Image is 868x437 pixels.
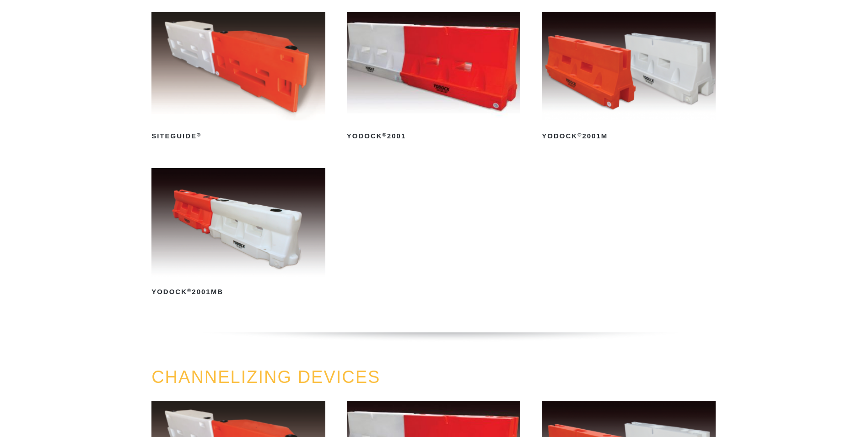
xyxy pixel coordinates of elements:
a: CHANNELIZING DEVICES [151,367,380,387]
h2: Yodock 2001M [542,129,716,143]
h2: Yodock 2001 [347,129,521,143]
a: Yodock®2001MB [151,168,325,300]
h2: Yodock 2001MB [151,285,325,300]
a: SiteGuide® [151,12,325,143]
sup: ® [577,132,582,137]
a: Yodock®2001 [347,12,521,143]
sup: ® [197,132,201,137]
h2: SiteGuide [151,129,325,143]
sup: ® [187,288,192,293]
a: Yodock®2001M [542,12,716,143]
img: Yodock 2001 Water Filled Barrier and Barricade [347,12,521,120]
sup: ® [383,132,387,137]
